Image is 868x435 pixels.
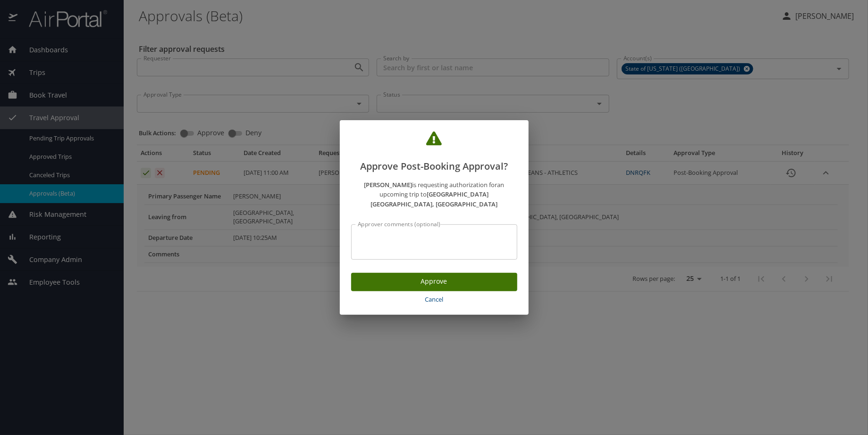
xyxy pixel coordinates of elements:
[351,180,517,209] p: is requesting authorization for an upcoming trip to
[359,276,510,287] span: Approve
[371,190,497,208] strong: [GEOGRAPHIC_DATA] [GEOGRAPHIC_DATA], [GEOGRAPHIC_DATA]
[351,291,517,308] button: Cancel
[364,181,412,189] strong: [PERSON_NAME]
[351,131,517,174] h2: Approve Post-Booking Approval?
[355,294,514,305] span: Cancel
[351,273,517,291] button: Approve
